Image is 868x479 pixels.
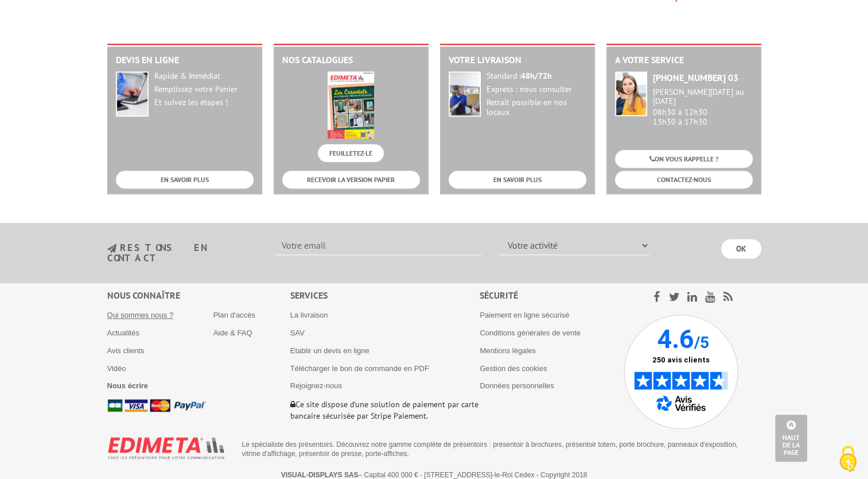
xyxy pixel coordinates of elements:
[275,235,481,255] input: Votre email
[328,71,374,138] img: edimeta.jpeg
[828,440,868,479] button: Cookies (fenêtre modale)
[107,381,149,390] a: Nous écrire
[775,415,807,462] a: Haut de la page
[480,289,624,302] div: Sécurité
[653,87,753,127] div: 08h30 à 12h30 13h30 à 17h30
[480,381,554,390] a: Données personnelles
[615,71,647,116] img: widget-service.jpg
[290,311,328,319] a: La livraison
[107,244,116,253] img: newsletter.jpg
[107,346,145,355] a: Avis clients
[290,399,480,422] p: Ce site dispose d’une solution de paiement par carte bancaire sécurisée par Stripe Paiement.
[480,364,547,373] a: Gestion des cookies
[107,329,139,337] a: Actualités
[154,84,254,95] div: Remplissez votre Panier
[116,171,254,188] a: EN SAVOIR PLUS
[282,55,420,65] h2: Nos catalogues
[480,346,536,355] a: Mentions légales
[242,440,753,458] p: Le spécialiste des présentoirs. Découvrez notre gamme complète de présentoirs : présentoir à broc...
[213,311,255,319] a: Plan d'accès
[107,289,290,302] div: Nous connaître
[615,150,753,168] a: ON VOUS RAPPELLE ?
[107,364,126,373] a: Vidéo
[449,71,481,117] img: widget-livraison.jpg
[107,311,174,319] a: Qui sommes nous ?
[213,329,252,337] a: Aide & FAQ
[480,329,581,337] a: Conditions générales de vente
[290,381,342,390] a: Rejoignez-nous
[449,55,586,65] h2: Votre livraison
[281,471,359,479] strong: VISUAL-DISPLAYS SAS
[615,171,753,188] a: CONTACTEZ-NOUS
[118,471,751,479] p: – Capital 400 000 € - [STREET_ADDRESS]-le-Roi Cedex - Copyright 2018
[116,71,149,117] img: widget-devis.jpg
[480,311,569,319] a: Paiement en ligne sécurisé
[282,171,420,188] a: RECEVOIR LA VERSION PAPIER
[834,445,862,473] img: Cookies (fenêtre modale)
[521,71,552,81] strong: 48h/72h
[290,329,305,337] a: SAV
[486,71,586,82] div: Standard :
[486,98,586,118] div: Retrait possible en nos locaux
[721,239,761,258] input: OK
[290,289,480,302] div: Services
[653,87,753,107] div: [PERSON_NAME][DATE] au [DATE]
[615,55,753,65] h2: A votre service
[624,314,738,429] img: Avis Vérifiés - 4.6 sur 5 - 250 avis clients
[290,364,429,373] a: Télécharger le bon de commande en PDF
[486,84,586,95] div: Express : nous consulter
[290,346,369,355] a: Etablir un devis en ligne
[318,144,384,162] a: FEUILLETEZ-LE
[154,71,254,82] div: Rapide & Immédiat
[449,171,586,188] a: EN SAVOIR PLUS
[107,243,258,263] h3: restons en contact
[154,98,254,108] div: Et suivez les étapes !
[116,55,254,65] h2: Devis en ligne
[653,72,738,83] strong: [PHONE_NUMBER] 03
